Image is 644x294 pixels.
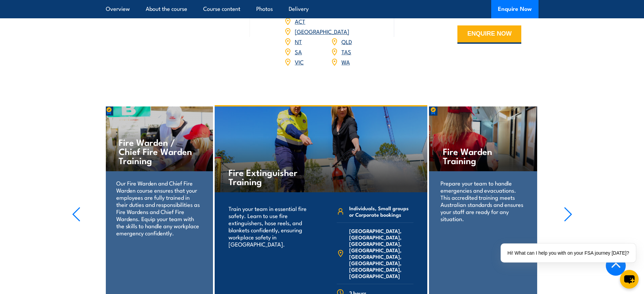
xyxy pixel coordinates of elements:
[295,47,302,56] a: SA
[457,25,521,44] button: ENQUIRE NOW
[229,168,308,186] h4: Fire Extinguisher Training
[440,179,525,222] p: Prepare your team to handle emergencies and evacuations. This accredited training meets Australia...
[295,37,302,45] a: NT
[501,243,636,262] div: Hi! What can I help you with on your FSA journey [DATE]?
[443,146,523,165] h4: Fire Warden Training
[620,270,639,289] button: chat-button
[349,205,413,218] span: Individuals, Small groups or Corporate bookings
[295,58,304,66] a: VIC
[295,27,349,35] a: [GEOGRAPHIC_DATA]
[119,137,199,165] h4: Fire Warden / Chief Fire Warden Training
[341,37,352,45] a: QLD
[116,179,201,236] p: Our Fire Warden and Chief Fire Warden course ensures that your employees are fully trained in the...
[341,58,350,66] a: WA
[349,228,413,279] span: [GEOGRAPHIC_DATA], [GEOGRAPHIC_DATA], [GEOGRAPHIC_DATA], [GEOGRAPHIC_DATA], [GEOGRAPHIC_DATA], [G...
[229,205,312,248] p: Train your team in essential fire safety. Learn to use fire extinguishers, hose reels, and blanke...
[341,47,351,56] a: TAS
[295,17,305,25] a: ACT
